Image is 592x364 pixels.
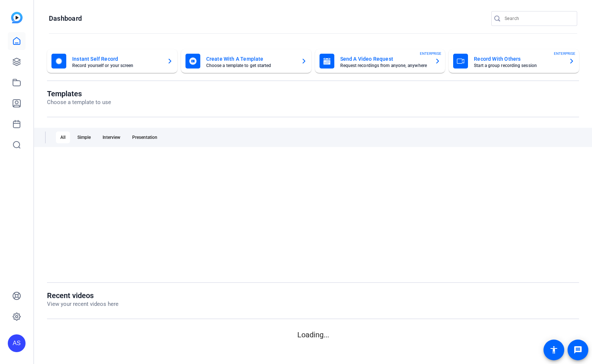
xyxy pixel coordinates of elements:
[206,63,295,68] mat-card-subtitle: Choose a template to get started
[8,334,26,352] div: AS
[420,51,441,56] span: ENTERPRISE
[49,14,82,23] h1: Dashboard
[47,98,111,107] p: Choose a template to use
[181,49,311,73] button: Create With A TemplateChoose a template to get started
[72,63,161,68] mat-card-subtitle: Record yourself or your screen
[98,131,125,143] div: Interview
[474,54,563,63] mat-card-title: Record With Others
[474,63,563,68] mat-card-subtitle: Start a group recording session
[206,54,295,63] mat-card-title: Create With A Template
[340,54,429,63] mat-card-title: Send A Video Request
[47,49,177,73] button: Instant Self RecordRecord yourself or your screen
[11,12,23,23] img: blue-gradient.svg
[315,49,445,73] button: Send A Video RequestRequest recordings from anyone, anywhereENTERPRISE
[449,49,579,73] button: Record With OthersStart a group recording sessionENTERPRISE
[47,329,579,340] p: Loading...
[72,54,161,63] mat-card-title: Instant Self Record
[47,291,118,300] h1: Recent videos
[554,51,575,56] span: ENTERPRISE
[340,63,429,68] mat-card-subtitle: Request recordings from anyone, anywhere
[573,345,582,354] mat-icon: message
[505,14,571,23] input: Search
[56,131,70,143] div: All
[47,300,118,308] p: View your recent videos here
[47,89,111,98] h1: Templates
[73,131,95,143] div: Simple
[549,345,558,354] mat-icon: accessibility
[128,131,162,143] div: Presentation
